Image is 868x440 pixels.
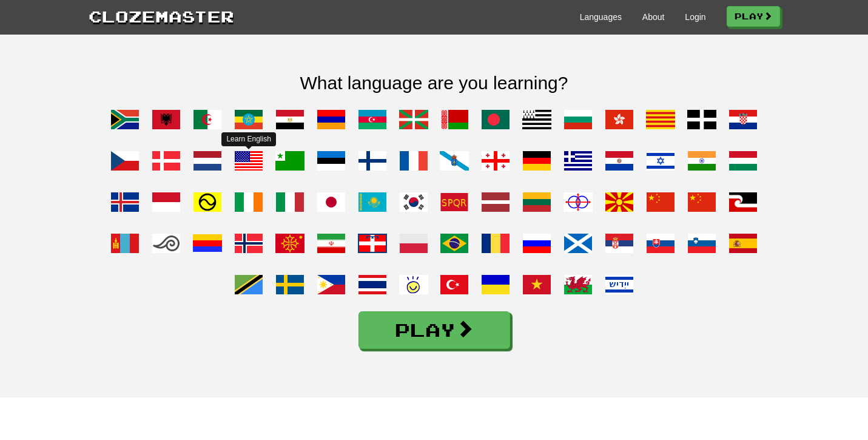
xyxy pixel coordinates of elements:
[89,5,234,27] a: Clozemaster
[221,132,275,146] div: Learn English
[580,11,622,23] a: Languages
[642,11,665,23] a: About
[358,311,510,349] a: Play
[727,6,780,27] a: Play
[685,11,705,23] a: Login
[89,73,780,93] h2: What language are you learning?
